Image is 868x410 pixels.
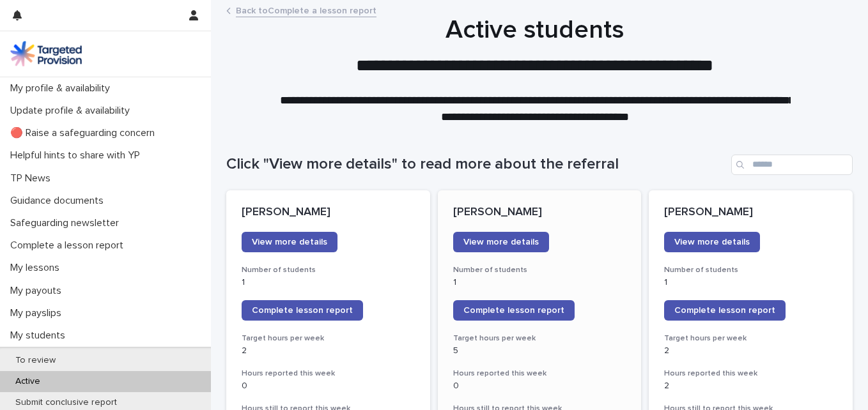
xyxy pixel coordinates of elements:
[453,232,549,252] a: View more details
[242,368,415,379] h3: Hours reported this week
[453,381,626,391] p: 0
[674,238,750,247] span: View more details
[224,15,846,45] h1: Active students
[5,195,114,207] p: Guidance documents
[5,105,140,117] p: Update profile & availability
[5,239,134,252] p: Complete a lesson report
[463,238,539,247] span: View more details
[242,300,363,321] a: Complete lesson report
[5,217,129,229] p: Safeguarding newsletter
[5,376,50,387] p: Active
[5,330,75,342] p: My students
[453,333,626,344] h3: Target hours per week
[226,155,726,174] h1: Click "View more details" to read more about the referral
[5,307,72,319] p: My payslips
[5,355,66,366] p: To review
[453,206,626,220] p: [PERSON_NAME]
[664,232,760,252] a: View more details
[242,277,415,288] p: 1
[5,82,120,95] p: My profile & availability
[664,333,837,344] h3: Target hours per week
[242,333,415,344] h3: Target hours per week
[664,277,837,288] p: 1
[664,368,837,379] h3: Hours reported this week
[242,206,415,220] p: [PERSON_NAME]
[463,306,564,315] span: Complete lesson report
[453,277,626,288] p: 1
[664,265,837,275] h3: Number of students
[674,306,775,315] span: Complete lesson report
[5,127,165,139] p: 🔴 Raise a safeguarding concern
[242,345,415,356] p: 2
[252,306,353,315] span: Complete lesson report
[10,41,82,66] img: M5nRWzHhSzIhMunXDL62
[453,368,626,379] h3: Hours reported this week
[664,206,837,220] p: [PERSON_NAME]
[5,172,61,185] p: TP News
[242,232,337,252] a: View more details
[242,265,415,275] h3: Number of students
[252,238,327,247] span: View more details
[5,285,72,297] p: My payouts
[731,155,853,175] input: Search
[453,345,626,356] p: 5
[453,300,575,321] a: Complete lesson report
[5,397,127,408] p: Submit conclusive report
[5,149,150,162] p: Helpful hints to share with YP
[664,345,837,356] p: 2
[5,262,70,274] p: My lessons
[236,3,376,17] a: Back toComplete a lesson report
[453,265,626,275] h3: Number of students
[664,381,837,391] p: 2
[242,381,415,391] p: 0
[664,300,786,321] a: Complete lesson report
